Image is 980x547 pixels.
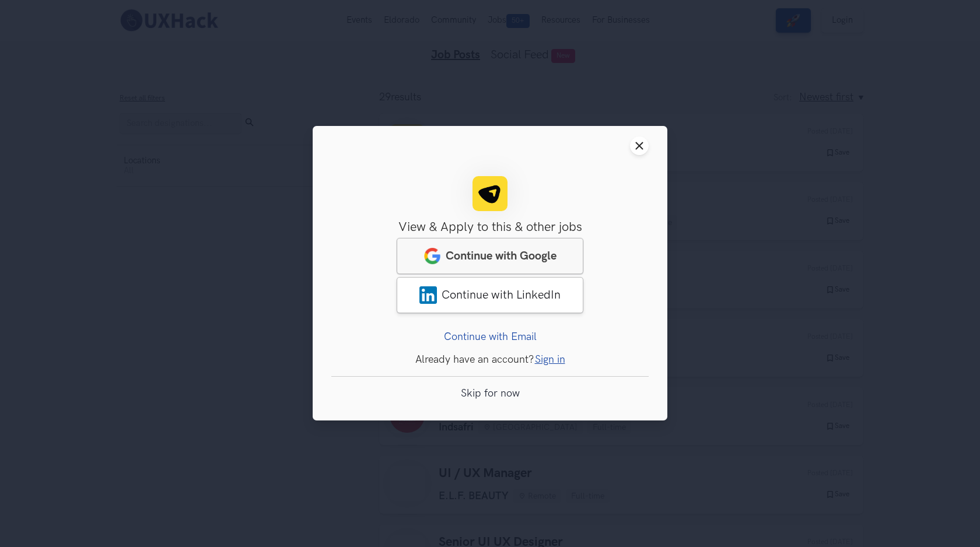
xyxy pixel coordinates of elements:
[461,388,520,400] a: Skip for now
[331,220,649,235] h3: View & Apply to this & other jobs
[446,250,556,264] span: Continue with Google
[415,354,534,366] span: Already have an account?
[444,331,537,343] a: Continue with Email
[423,248,441,265] img: google
[419,287,437,304] img: LinkedIn
[397,278,583,314] a: LinkedInContinue with LinkedIn
[442,289,561,303] span: Continue with LinkedIn
[397,239,583,275] a: googleContinue with Google
[535,354,565,366] a: Sign in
